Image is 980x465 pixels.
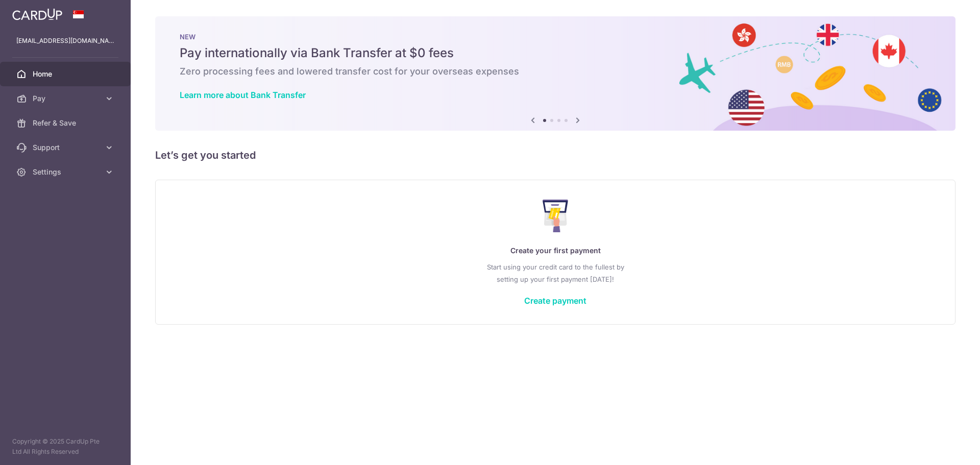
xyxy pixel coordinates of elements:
p: [EMAIL_ADDRESS][DOMAIN_NAME] [16,36,114,46]
h5: Let’s get you started [155,147,955,163]
img: CardUp [12,8,62,20]
a: Learn more about Bank Transfer [180,90,306,100]
a: Create payment [524,296,586,306]
img: Bank transfer banner [155,16,955,131]
span: Home [33,69,100,79]
span: Pay [33,93,100,104]
span: Support [33,142,100,153]
img: Make Payment [543,200,569,232]
h5: Pay internationally via Bank Transfer at $0 fees [180,45,931,61]
p: NEW [180,33,931,41]
p: Start using your credit card to the fullest by setting up your first payment [DATE]! [176,261,935,285]
span: Settings [33,167,100,177]
h6: Zero processing fees and lowered transfer cost for your overseas expenses [180,65,931,78]
p: Create your first payment [176,244,935,257]
span: Refer & Save [33,118,100,128]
